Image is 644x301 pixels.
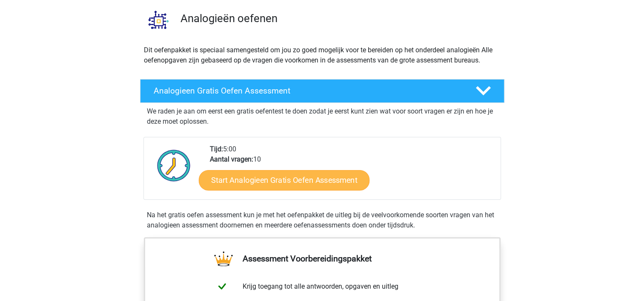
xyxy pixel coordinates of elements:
div: Na het gratis oefen assessment kun je met het oefenpakket de uitleg bij de veelvoorkomende soorte... [143,210,501,230]
img: analogieen [140,2,177,38]
p: We raden je aan om eerst een gratis oefentest te doen zodat je eerst kunt zien wat voor soort vra... [147,106,498,127]
b: Tijd: [210,145,223,153]
a: Start Analogieen Gratis Oefen Assessment [199,170,369,190]
h3: Analogieën oefenen [180,12,498,25]
img: Klok [152,144,195,187]
a: Analogieen Gratis Oefen Assessment [137,79,508,103]
div: 5:00 10 [203,144,500,199]
p: Dit oefenpakket is speciaal samengesteld om jou zo goed mogelijk voor te bereiden op het onderdee... [144,45,501,65]
h4: Analogieen Gratis Oefen Assessment [154,86,462,96]
b: Aantal vragen: [210,155,253,163]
